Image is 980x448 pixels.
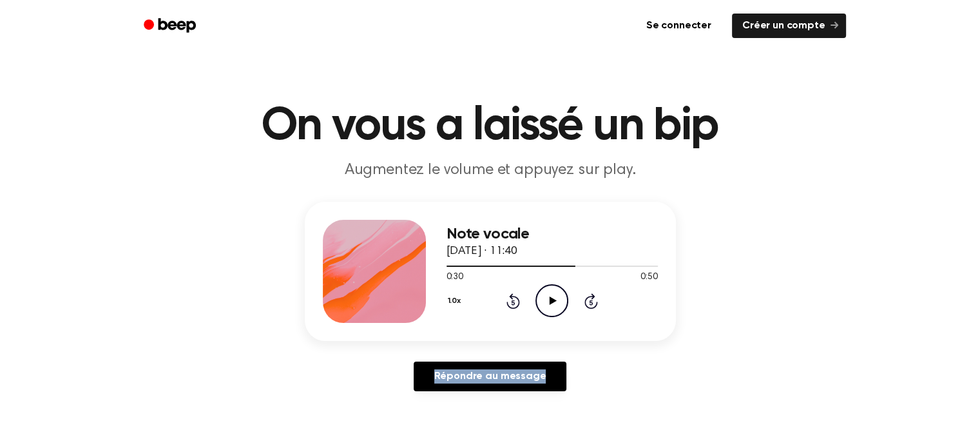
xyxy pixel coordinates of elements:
font: Note vocale [447,226,530,242]
a: Bip [135,14,207,39]
a: Répondre au message [414,362,567,391]
span: 0:30 [447,271,463,284]
a: Créer un compte [732,14,846,38]
font: Se connecter [646,21,711,31]
font: Répondre au message [434,371,546,382]
font: On vous a laissé un bip [262,103,718,150]
font: Augmentez le volume et appuyez sur play. [345,162,636,178]
font: 1.0x [448,297,461,305]
font: [DATE] · 11:40 [447,246,517,257]
a: Se connecter [633,11,724,41]
button: 1.0x [447,290,466,312]
font: Créer un compte [742,21,825,31]
font: 0:50 [640,273,657,282]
